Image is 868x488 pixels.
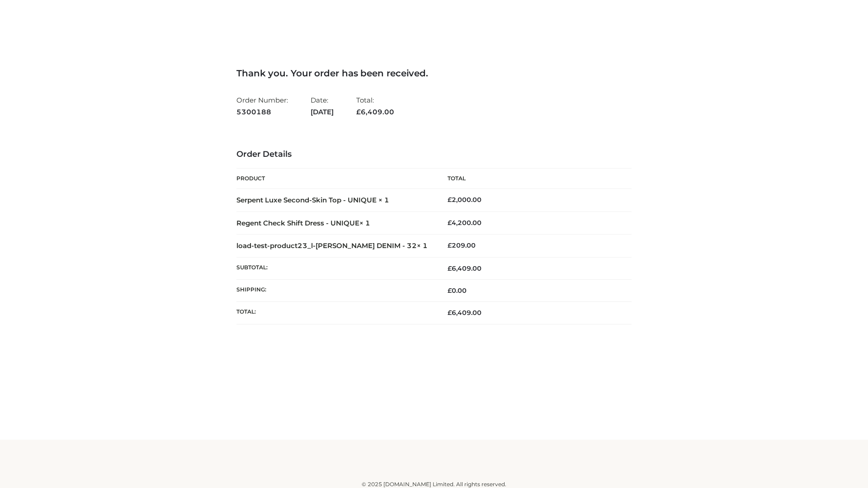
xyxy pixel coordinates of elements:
th: Product [236,169,434,189]
th: Total: [236,302,434,324]
a: Serpent Luxe Second-Skin Top - UNIQUE [236,196,377,204]
li: Date: [311,92,334,120]
span: 6,409.00 [448,264,481,272]
li: Order Number: [236,92,288,120]
strong: load-test-product23_l-[PERSON_NAME] DENIM - 32 [236,241,428,250]
strong: 5300188 [236,106,288,118]
bdi: 4,200.00 [448,219,481,227]
span: £ [448,219,452,227]
strong: × 1 [359,219,370,227]
bdi: 209.00 [448,241,476,249]
span: £ [448,264,452,272]
bdi: 0.00 [448,286,467,295]
th: Subtotal: [236,257,434,279]
span: £ [448,241,452,249]
h3: Order Details [236,150,632,160]
th: Shipping: [236,280,434,302]
strong: [DATE] [311,106,334,118]
span: £ [448,286,452,295]
strong: Regent Check Shift Dress - UNIQUE [236,219,370,227]
span: 6,409.00 [448,309,481,317]
span: £ [448,309,452,317]
th: Total [434,169,632,189]
h3: Thank you. Your order has been received. [236,68,632,79]
span: £ [356,108,361,116]
span: £ [448,196,452,204]
strong: × 1 [378,196,389,204]
strong: × 1 [417,241,428,250]
li: Total: [356,92,394,120]
bdi: 2,000.00 [448,196,481,204]
span: 6,409.00 [356,108,394,116]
